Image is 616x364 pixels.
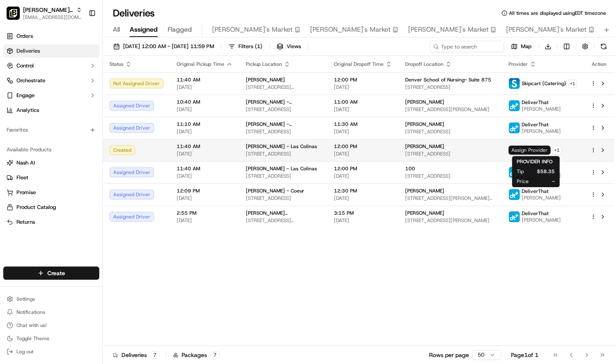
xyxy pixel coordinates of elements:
[522,121,548,128] span: DeliverThat
[23,6,73,14] span: [PERSON_NAME] Parent Org
[3,346,99,357] button: Log out
[225,41,266,52] button: Filters(1)
[16,189,36,196] span: Promise
[522,80,566,87] span: Skipcart (Catering)
[246,143,317,150] span: [PERSON_NAME] - Las Colinas
[173,351,219,359] div: Packages
[246,188,304,194] span: [PERSON_NAME] - Coeur
[8,32,150,46] p: Welcome 👋
[210,351,219,359] div: 7
[405,99,444,105] span: [PERSON_NAME]
[16,309,45,315] span: Notifications
[287,43,301,50] span: Views
[522,128,561,134] span: [PERSON_NAME]
[3,59,99,72] button: Control
[123,43,214,50] span: [DATE] 12:00 AM - [DATE] 11:59 PM
[3,267,99,280] button: Create
[522,195,561,201] span: [PERSON_NAME]
[16,62,34,70] span: Control
[405,195,495,202] span: [STREET_ADDRESS][PERSON_NAME][PERSON_NAME]
[334,188,392,194] span: 12:30 PM
[177,165,233,172] span: 11:40 AM
[177,195,233,202] span: [DATE]
[509,189,520,200] img: profile_deliverthat_partner.png
[212,25,293,35] span: [PERSON_NAME]'s Market
[509,10,606,16] span: All times are displayed using EDT timezone
[3,320,99,331] button: Chat with us!
[429,351,469,359] p: Rows per page
[246,128,321,135] span: [STREET_ADDRESS]
[405,61,443,67] span: Dropoff Location
[3,333,99,344] button: Toggle Theme
[3,44,99,58] a: Deliveries
[246,195,321,202] span: [STREET_ADDRESS]
[552,146,562,155] button: +1
[405,84,495,90] span: [STREET_ADDRESS]
[334,217,392,224] span: [DATE]
[405,151,495,157] span: [STREET_ADDRESS]
[177,173,233,179] span: [DATE]
[568,79,577,88] button: +1
[3,143,99,156] div: Available Products
[177,217,233,224] span: [DATE]
[21,53,148,61] input: Got a question? Start typing here...
[7,7,20,20] img: Pei Wei Parent Org
[177,188,233,194] span: 12:09 PM
[177,151,233,157] span: [DATE]
[509,211,520,222] img: profile_deliverthat_partner.png
[16,77,45,84] span: Orchestrate
[334,128,392,135] span: [DATE]
[334,143,392,150] span: 12:00 PM
[3,216,99,229] button: Returns
[590,61,608,67] div: Action
[16,107,39,114] span: Analytics
[177,106,233,113] span: [DATE]
[334,77,392,83] span: 12:00 PM
[177,99,233,105] span: 10:40 AM
[16,32,33,40] span: Orders
[522,106,561,112] span: [PERSON_NAME]
[430,41,504,52] input: Type to search
[113,351,159,359] div: Deliveries
[405,128,495,135] span: [STREET_ADDRESS]
[16,159,35,167] span: Nash AI
[47,269,65,277] span: Create
[509,61,528,67] span: Provider
[405,143,444,150] span: [PERSON_NAME]
[16,348,33,355] span: Log out
[16,174,28,181] span: Fleet
[246,77,285,83] span: [PERSON_NAME]
[517,178,529,185] span: Price
[28,78,135,86] div: Start new chat
[8,8,25,24] img: Nash
[246,61,282,67] span: Pickup Location
[16,296,35,302] span: Settings
[16,335,49,342] span: Toggle Theme
[177,121,233,128] span: 11:10 AM
[110,41,218,52] button: [DATE] 12:00 AM - [DATE] 11:59 PM
[5,116,66,130] a: 📗Knowledge Base
[110,61,124,67] span: Status
[405,77,491,83] span: Denver School of Nursing- Suite 875
[7,204,96,211] a: Product Catalog
[405,210,444,216] span: [PERSON_NAME]
[150,351,159,359] div: 7
[522,99,548,106] span: DeliverThat
[16,322,47,329] span: Chat with us!
[509,123,520,133] img: profile_deliverthat_partner.png
[3,74,99,87] button: Orchestrate
[509,167,520,178] img: profile_deliverthat_partner.png
[246,173,321,179] span: [STREET_ADDRESS]
[334,106,392,113] span: [DATE]
[140,81,150,90] button: Start new chat
[246,106,321,113] span: [STREET_ADDRESS]
[7,159,96,167] a: Nash AI
[16,204,56,211] span: Product Catalog
[177,61,224,67] span: Original Pickup Time
[522,217,561,223] span: [PERSON_NAME]
[405,106,495,113] span: [STREET_ADDRESS][PERSON_NAME]
[517,158,553,165] span: PROVIDER INFO
[273,41,305,52] button: Views
[70,120,76,126] div: 💻
[509,100,520,111] img: profile_deliverthat_partner.png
